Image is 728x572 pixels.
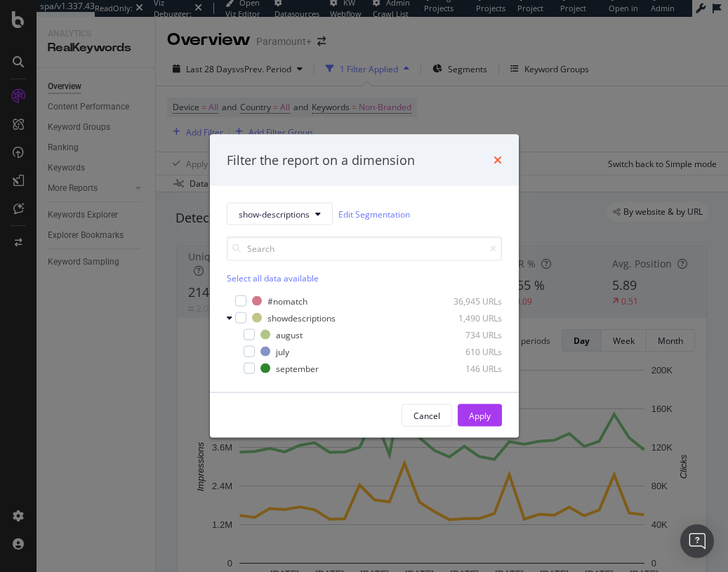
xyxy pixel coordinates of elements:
[227,237,502,261] input: Search
[227,151,415,169] div: Filter the report on a dimension
[494,151,502,169] div: times
[433,328,502,340] div: 734 URLs
[227,272,502,284] div: Select all data available
[433,295,502,307] div: 36,945 URLs
[338,206,410,221] a: Edit Segmentation
[276,345,289,357] div: july
[227,203,333,225] button: show-descriptions
[210,134,519,438] div: modal
[413,409,440,421] div: Cancel
[469,409,491,421] div: Apply
[680,524,714,558] div: Open Intercom Messenger
[433,312,502,324] div: 1,490 URLs
[267,295,307,307] div: #nomatch
[433,345,502,357] div: 610 URLs
[458,404,502,427] button: Apply
[267,312,336,324] div: showdescriptions
[276,328,303,340] div: august
[239,208,310,220] span: show-descriptions
[433,362,502,374] div: 146 URLs
[402,404,452,427] button: Cancel
[276,362,319,374] div: september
